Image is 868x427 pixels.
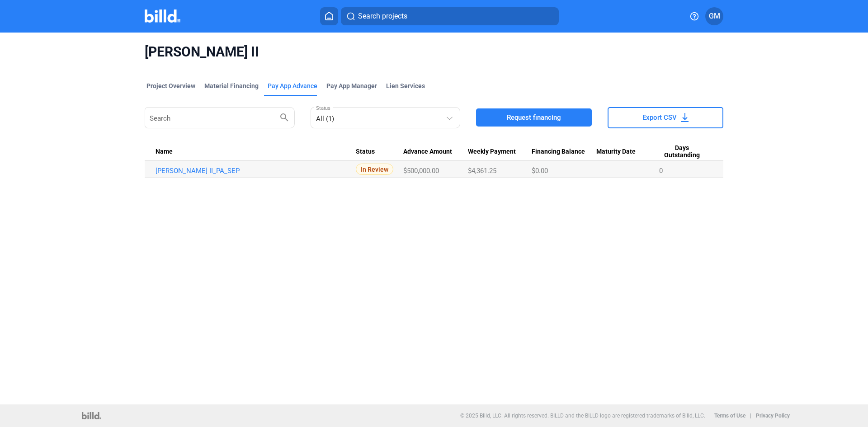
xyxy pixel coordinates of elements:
div: Days Outstanding [659,144,712,160]
span: $4,361.25 [468,167,496,175]
span: Maturity Date [596,148,636,156]
span: In Review [356,164,393,175]
div: Material Financing [204,81,259,90]
img: logo [82,412,101,419]
span: Pay App Manager [326,81,377,90]
button: Search projects [341,7,559,25]
b: Privacy Policy [756,413,790,419]
div: Financing Balance [532,148,596,156]
div: Weekly Payment [468,148,532,156]
div: Status [356,148,404,156]
div: Name [156,148,356,156]
span: Days Outstanding [659,144,704,160]
img: Billd Company Logo [145,9,180,23]
span: Status [356,148,375,156]
span: Weekly Payment [468,148,516,156]
mat-icon: search [279,112,290,122]
div: Advance Amount [403,148,467,156]
button: Export CSV [608,107,723,128]
button: Request financing [476,108,592,127]
span: Financing Balance [532,148,585,156]
div: Maturity Date [596,148,660,156]
span: $0.00 [532,167,548,175]
span: $500,000.00 [403,167,439,175]
p: © 2025 Billd, LLC. All rights reserved. BILLD and the BILLD logo are registered trademarks of Bil... [460,413,705,419]
div: Lien Services [386,81,425,90]
span: GM [709,11,720,22]
span: Request financing [507,113,561,122]
button: GM [705,7,723,25]
p: | [750,413,751,419]
a: [PERSON_NAME] II_PA_SEP [156,167,356,175]
div: Project Overview [146,81,195,90]
span: Advance Amount [403,148,452,156]
span: Search projects [358,11,407,22]
span: 0 [659,167,663,175]
span: Export CSV [642,113,677,122]
b: Terms of Use [714,413,745,419]
span: [PERSON_NAME] II [145,43,723,61]
span: Name [156,148,173,156]
mat-select-trigger: All (1) [316,115,334,123]
div: Pay App Advance [268,81,317,90]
